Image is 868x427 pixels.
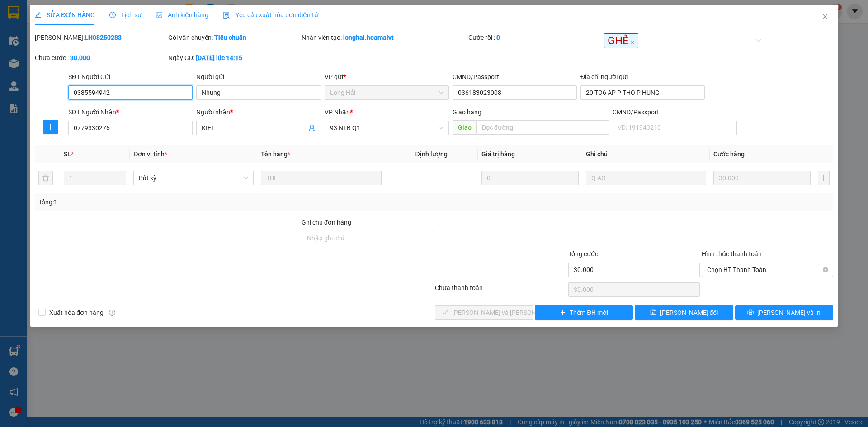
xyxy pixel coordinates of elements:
span: [PERSON_NAME] đổi [660,308,718,318]
span: plus [44,123,57,131]
span: close-circle [823,267,828,272]
input: 0 [481,171,579,185]
li: VP Bình Giã [62,38,120,48]
div: CMND/Passport [453,72,577,82]
div: SĐT Người Gửi [68,72,193,82]
span: close [821,13,829,20]
button: delete [38,171,53,185]
button: Close [812,5,838,30]
span: Giao [453,120,476,135]
span: Bất kỳ [139,171,248,185]
input: Ghi Chú [586,171,706,185]
div: Chưa thanh toán [434,283,567,299]
span: Định lượng [415,150,448,158]
span: edit [35,12,41,18]
span: clock-circle [109,12,116,18]
span: Tổng cước [568,250,598,258]
div: CMND/Passport [613,107,737,117]
img: logo.jpg [5,5,36,36]
img: icon [223,12,230,19]
span: Yêu cầu xuất hóa đơn điện tử [223,11,318,19]
input: Dọc đường [476,120,609,135]
span: Chọn HT Thanh Toán [707,263,828,277]
span: Ảnh kiện hàng [156,11,208,19]
span: environment [62,50,69,56]
span: SỬA ĐƠN HÀNG [35,11,95,19]
input: VD: Bàn, Ghế [261,171,381,185]
div: VP gửi [325,72,449,82]
span: Long Hải [330,86,443,99]
div: Gói vận chuyển: [168,33,300,42]
div: Ngày GD: [168,53,300,63]
button: printer[PERSON_NAME] và In [735,305,833,320]
input: Địa chỉ của người gửi [580,85,705,100]
div: Địa chỉ người gửi [580,72,705,82]
li: Hoa Mai [5,5,131,22]
span: Lịch sử [109,11,142,19]
span: environment [5,50,11,56]
span: GHẾ [604,33,638,48]
span: plus [560,309,566,316]
div: Tổng: 1 [38,197,335,207]
span: [PERSON_NAME] và In [757,308,821,318]
span: Thêm ĐH mới [570,308,608,318]
button: plus [818,171,830,185]
span: SL [64,150,71,158]
b: 0 [496,34,500,41]
b: 154/1 Bình Giã, P 8 [62,50,119,67]
li: VP 93 NTB Q1 [5,38,62,48]
button: check[PERSON_NAME] và [PERSON_NAME] hàng [435,305,533,320]
div: [PERSON_NAME]: [35,33,166,42]
b: Tiêu chuẩn [214,34,246,41]
span: save [650,309,656,316]
span: printer [747,309,754,316]
div: Người gửi [196,72,321,82]
input: 0 [713,171,811,185]
div: Người nhận [196,107,321,117]
label: Hình thức thanh toán [702,250,762,258]
b: longhai.hoamaivt [343,34,394,41]
span: Cước hàng [713,150,745,158]
span: Đơn vị tính [133,150,167,158]
span: Xuất hóa đơn hàng [46,308,107,318]
b: [DATE] lúc 14:15 [196,54,242,61]
button: save[PERSON_NAME] đổi [635,305,733,320]
span: VP Nhận [325,108,350,116]
b: LH08250283 [85,34,122,41]
button: plus [43,120,58,134]
span: 93 NTB Q1 [330,121,443,135]
div: Chưa cước : [35,53,166,63]
div: SĐT Người Nhận [68,107,193,117]
div: Cước rồi : [468,33,600,42]
div: Nhân viên tạo: [302,33,467,42]
label: Ghi chú đơn hàng [302,219,351,226]
input: Ghi chú đơn hàng [302,231,433,245]
b: 30.000 [70,54,90,61]
span: picture [156,12,162,18]
button: plusThêm ĐH mới [535,305,633,320]
span: Tên hàng [261,150,290,158]
span: info-circle [109,310,115,316]
span: close [630,40,635,45]
span: user-add [308,124,316,131]
span: Giá trị hàng [481,150,515,158]
span: Giao hàng [453,108,481,116]
th: Ghi chú [582,145,710,163]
